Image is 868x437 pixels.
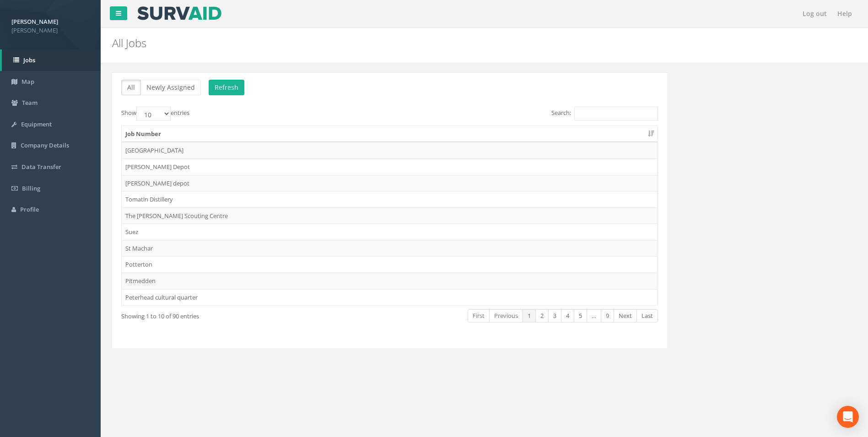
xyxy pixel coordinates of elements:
[22,98,38,107] span: Team
[489,309,523,322] a: Previous
[535,309,549,322] a: 2
[122,256,658,273] td: Potterton
[122,126,658,142] th: Job Number: activate to sort column ascending
[11,15,89,34] a: [PERSON_NAME] [PERSON_NAME]
[122,224,658,240] td: Suez
[121,80,141,95] button: All
[112,37,730,49] h2: All Jobs
[587,309,601,322] a: …
[122,273,658,289] td: Pitmedden
[2,49,101,71] a: Jobs
[140,80,201,95] button: Newly Assigned
[523,309,536,322] a: 1
[636,309,658,322] a: Last
[601,309,614,322] a: 9
[122,142,658,158] td: [GEOGRAPHIC_DATA]
[121,107,189,120] label: Show entries
[22,184,40,192] span: Billing
[548,309,561,322] a: 3
[551,107,658,120] label: Search:
[122,240,658,257] td: St Machar
[574,309,587,322] a: 5
[614,309,637,322] a: Next
[468,309,490,322] a: First
[21,120,52,128] span: Equipment
[574,107,658,120] input: Search:
[20,205,39,213] span: Profile
[11,26,89,35] span: [PERSON_NAME]
[136,107,171,120] select: Showentries
[561,309,574,322] a: 4
[837,406,859,428] div: Open Intercom Messenger
[122,208,658,224] td: The [PERSON_NAME] Scouting Centre
[23,56,35,64] span: Jobs
[122,191,658,208] td: Tomatin Distillery
[121,308,337,321] div: Showing 1 to 10 of 90 entries
[22,77,34,86] span: Map
[122,158,658,175] td: [PERSON_NAME] Depot
[209,80,244,95] button: Refresh
[22,163,61,171] span: Data Transfer
[122,289,658,306] td: Peterhead cultural quarter
[11,17,58,26] strong: [PERSON_NAME]
[122,175,658,191] td: [PERSON_NAME] depot
[21,141,69,149] span: Company Details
